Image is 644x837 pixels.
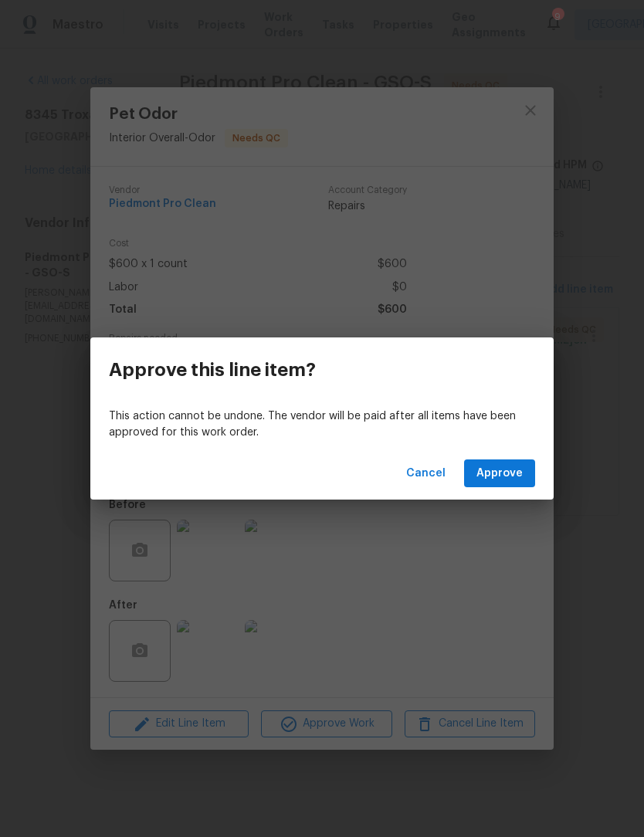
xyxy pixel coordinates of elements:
span: Cancel [406,464,446,483]
button: Cancel [400,459,452,488]
p: This action cannot be undone. The vendor will be paid after all items have been approved for this... [109,408,535,441]
h3: Approve this line item? [109,359,316,381]
button: Approve [464,459,535,488]
span: Approve [476,464,523,483]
